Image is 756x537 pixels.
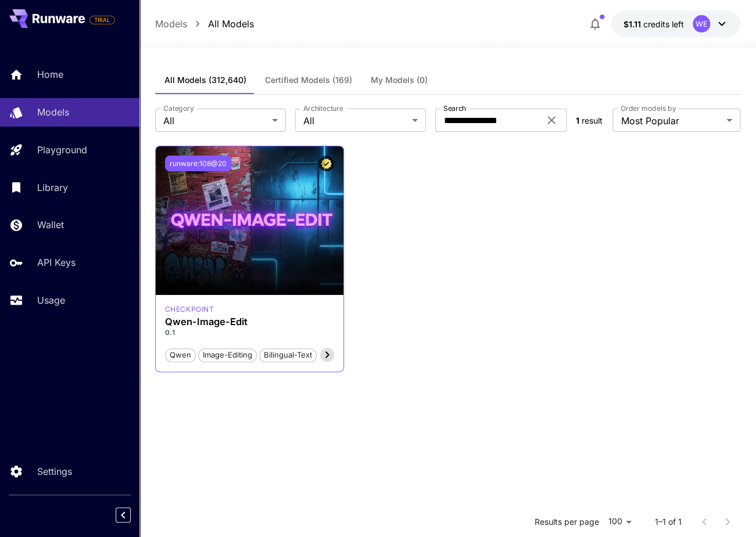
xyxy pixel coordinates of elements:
label: Category [163,103,194,113]
span: Most Popular [621,114,722,128]
p: Models [37,105,69,119]
span: bilingual-text [260,349,316,361]
p: API Keys [37,255,76,269]
label: Search [443,103,466,113]
p: checkpoint [165,304,214,315]
span: My Models (0) [371,75,428,85]
span: $1.11 [623,19,643,29]
div: 100 [603,513,636,530]
span: credits left [643,19,683,29]
button: Certified Model – Vetted for best performance and includes a commercial license. [318,156,334,171]
p: Results per page [534,516,599,528]
div: Collapse sidebar [124,504,139,525]
nav: breadcrumb [155,17,254,31]
div: qwen_image_edit [165,304,214,315]
button: runware:108@20 [165,156,231,171]
a: Models [155,17,187,31]
span: 1 [576,116,579,125]
p: 1–1 of 1 [654,516,681,528]
label: Order models by [621,103,676,113]
p: Usage [37,293,65,307]
button: Collapse sidebar [116,507,131,522]
span: TRIAL [90,16,114,24]
button: image-editing [198,347,257,362]
span: All Models (312,640) [164,75,246,85]
p: Home [37,67,63,81]
p: 0.1 [165,327,334,338]
p: Library [37,181,68,194]
button: $1.1087WE [611,10,740,37]
span: result [582,116,603,125]
label: Architecture [303,103,343,113]
span: Certified Models (169) [265,75,352,85]
p: Settings [37,464,72,478]
p: Playground [37,143,87,157]
button: bilingual-text [259,347,317,362]
p: Wallet [37,218,64,232]
a: All Models [208,17,254,31]
span: All [163,114,267,128]
div: WE [693,15,710,33]
span: image-editing [199,349,256,361]
span: Add your payment card to enable full platform functionality. [89,13,115,27]
button: qwen [165,347,196,362]
h3: Qwen-Image-Edit [165,316,334,327]
span: All [303,114,407,128]
div: $1.1087 [623,18,683,30]
span: qwen [166,349,195,361]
